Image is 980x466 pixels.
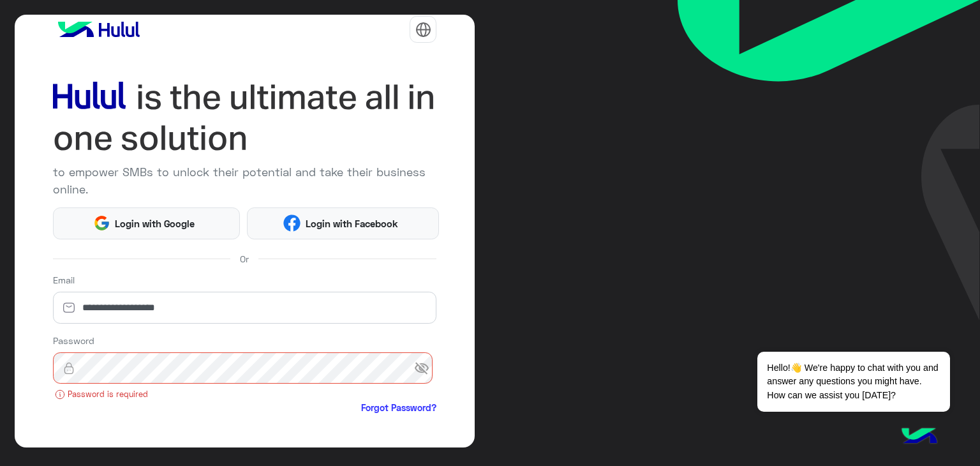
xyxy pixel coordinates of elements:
[301,216,403,231] span: Login with Facebook
[897,415,942,460] img: hulul-logo.png
[240,252,249,266] span: Or
[757,352,949,412] span: Hello!👋 We're happy to chat with you and answer any questions you might have. How can we assist y...
[53,362,85,375] img: lock
[53,163,437,198] p: to empower SMBs to unlock their potential and take their business online.
[110,216,200,231] span: Login with Google
[53,77,437,159] img: hululLoginTitle_EN.svg
[247,207,439,239] button: Login with Facebook
[53,301,85,314] img: email
[53,389,437,401] small: Password is required
[414,357,437,380] span: visibility_off
[53,207,240,239] button: Login with Google
[53,334,94,347] label: Password
[93,214,110,232] img: Google
[283,214,301,232] img: Facebook
[415,22,431,38] img: tab
[55,389,65,400] img: error
[53,17,145,42] img: logo
[53,273,75,287] label: Email
[361,401,436,414] a: Forgot Password?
